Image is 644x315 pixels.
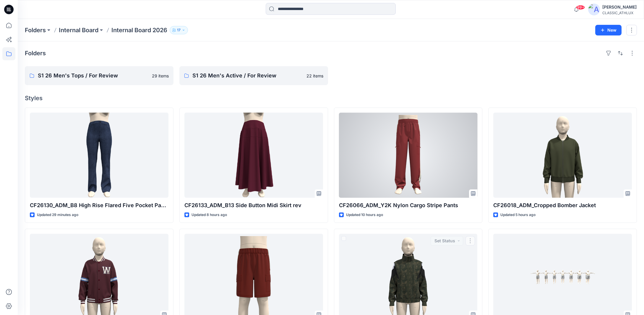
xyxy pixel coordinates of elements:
[339,113,478,198] a: CF26066_ADM_Y2K Nylon Cargo Stripe Pants
[346,212,383,218] p: Updated 10 hours ago
[59,26,98,34] a: Internal Board
[306,73,323,79] p: 22 items
[179,66,328,85] a: S1 26 Men's Active / For Review22 items
[184,201,323,210] p: CF26133_ADM_B13 Side Button Midi Skirt rev
[111,26,167,34] p: Internal Board 2026
[25,50,46,57] h4: Folders
[30,201,168,210] p: CF26130_ADM_B8 High Rise Flared Five Pocket Pants
[588,4,600,15] img: avatar
[602,11,637,15] div: CLASSIC_ATHLUX
[493,113,632,198] a: CF26018_ADM_Cropped Bomber Jacket
[339,201,478,210] p: CF26066_ADM_Y2K Nylon Cargo Stripe Pants
[493,201,632,210] p: CF26018_ADM_Cropped Bomber Jacket
[152,73,169,79] p: 29 items
[37,212,78,218] p: Updated 29 minutes ago
[38,72,148,80] p: S1 26 Men's Tops / For Review
[177,27,181,33] p: 17
[192,212,227,218] p: Updated 8 hours ago
[25,66,173,85] a: S1 26 Men's Tops / For Review29 items
[25,26,46,34] a: Folders
[500,212,536,218] p: Updated 5 hours ago
[576,5,585,10] span: 99+
[192,72,303,80] p: S1 26 Men's Active / For Review
[595,25,622,35] button: New
[30,113,168,198] a: CF26130_ADM_B8 High Rise Flared Five Pocket Pants
[170,26,188,34] button: 17
[602,4,637,11] div: [PERSON_NAME]
[25,95,637,102] h4: Styles
[184,113,323,198] a: CF26133_ADM_B13 Side Button Midi Skirt rev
